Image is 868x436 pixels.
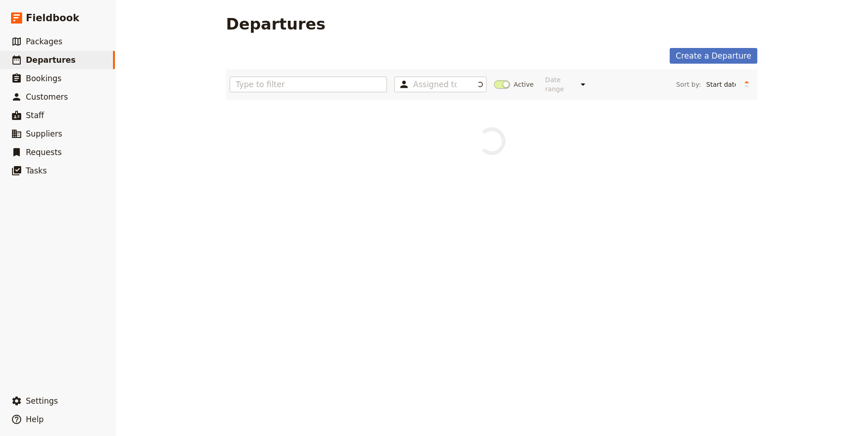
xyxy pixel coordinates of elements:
[26,92,68,102] span: Customers
[702,78,740,91] select: Sort by:
[26,11,79,25] span: Fieldbook
[26,111,44,120] span: Staff
[676,80,701,89] span: Sort by:
[26,129,62,138] span: Suppliers
[514,80,534,89] span: Active
[26,74,61,83] span: Bookings
[26,55,76,65] span: Departures
[230,77,387,92] input: Type to filter
[670,48,757,64] a: Create a Departure
[26,37,62,46] span: Packages
[740,78,754,91] button: Change sort direction
[26,166,47,175] span: Tasks
[26,415,44,424] span: Help
[413,79,457,90] input: Assigned to
[226,15,326,33] h1: Departures
[26,396,58,406] span: Settings
[26,148,62,157] span: Requests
